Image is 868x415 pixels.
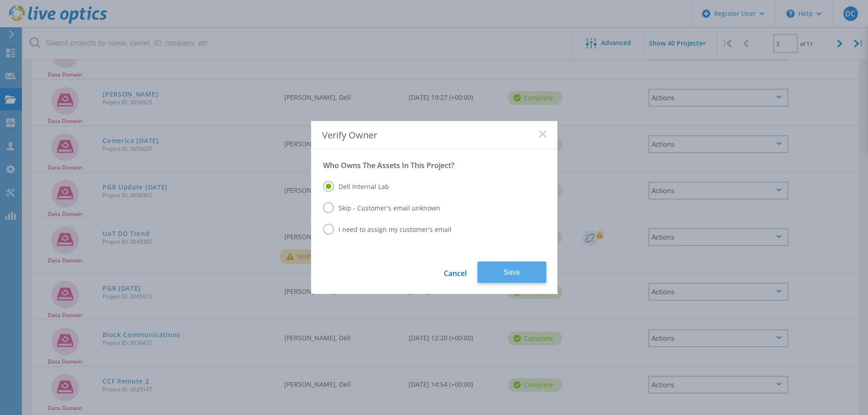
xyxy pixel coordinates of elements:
[322,129,377,141] span: Verify Owner
[478,261,546,283] button: Save
[323,181,389,192] label: Dell Internal Lab
[444,261,467,283] a: Cancel
[323,202,440,213] label: Skip - Customer's email unknown
[323,161,545,170] p: Who Owns The Assets In This Project?
[323,224,452,235] label: I need to assign my customer's email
